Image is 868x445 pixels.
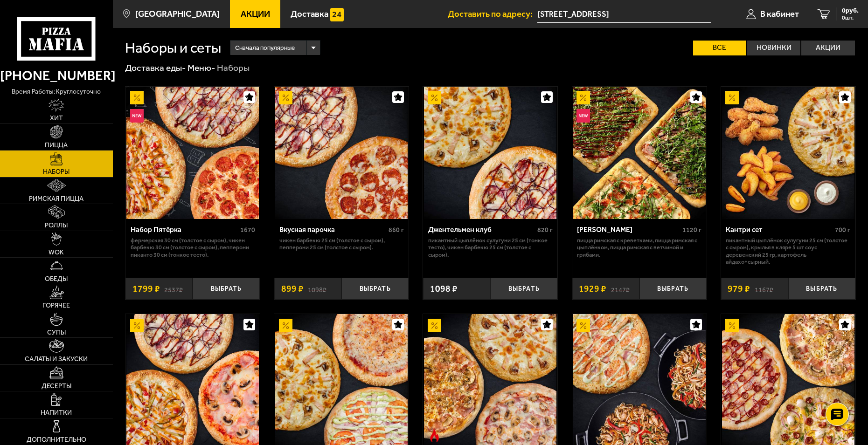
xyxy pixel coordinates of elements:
[132,284,160,293] span: 1799 ₽
[279,226,386,234] div: Вкусная парочка
[41,410,72,416] span: Напитки
[42,302,70,309] span: Горячее
[130,319,144,332] img: Акционный
[50,115,63,122] span: Хит
[45,276,68,282] span: Обеды
[577,237,701,259] p: Пицца Римская с креветками, Пицца Римская с цыплёнком, Пицца Римская с ветчиной и грибами.
[755,284,773,293] s: 1167 ₽
[726,237,850,266] p: Пикантный цыплёнок сулугуни 25 см (толстое с сыром), крылья в кляре 5 шт соус деревенский 25 гр, ...
[423,87,557,219] a: АкционныйДжентельмен клуб
[43,169,69,175] span: Наборы
[131,226,238,234] div: Набор Пятёрка
[193,278,260,300] button: Выбрать
[428,226,535,234] div: Джентельмен клуб
[130,109,144,123] img: Новинка
[448,10,537,19] span: Доставить по адресу:
[240,226,255,234] span: 1670
[428,91,441,104] img: Акционный
[801,41,854,55] label: Акции
[537,226,553,234] span: 820 г
[308,284,326,293] s: 1098 ₽
[726,226,833,234] div: Кантри сет
[428,237,553,259] p: Пикантный цыплёнок сулугуни 25 см (тонкое тесто), Чикен Барбекю 25 см (толстое с сыром).
[572,87,707,219] a: АкционныйНовинкаМама Миа
[125,41,221,55] h1: Наборы и сеты
[274,87,409,219] a: АкционныйВкусная парочка
[576,91,590,104] img: Акционный
[577,226,680,234] div: [PERSON_NAME]
[126,87,259,219] img: Набор Пятёрка
[45,222,68,229] span: Роллы
[187,62,215,73] a: Меню-
[428,429,441,442] img: Острое блюдо
[125,87,260,219] a: АкционныйНовинкаНабор Пятёрка
[611,284,630,293] s: 2147 ₽
[281,284,304,293] span: 899 ₽
[217,62,250,74] div: Наборы
[279,91,292,104] img: Акционный
[330,8,344,21] img: 15daf4d41897b9f0e9f617042186c801.svg
[537,6,711,23] input: Ваш адрес доставки
[428,319,441,332] img: Акционный
[728,284,750,293] span: 979 ₽
[42,383,71,390] span: Десерты
[241,10,270,19] span: Акции
[45,142,68,149] span: Пицца
[135,10,220,19] span: [GEOGRAPHIC_DATA]
[49,249,64,256] span: WOK
[341,278,409,300] button: Выбрать
[125,62,186,73] a: Доставка еды-
[430,284,458,293] span: 1098 ₽
[424,87,556,219] img: Джентельмен клуб
[131,237,255,259] p: Фермерская 30 см (толстое с сыром), Чикен Барбекю 30 см (толстое с сыром), Пепперони Пиканто 30 с...
[760,10,799,19] span: В кабинет
[576,319,590,332] img: Акционный
[29,196,83,202] span: Римская пицца
[164,284,183,293] s: 2537 ₽
[490,278,557,300] button: Выбрать
[842,15,859,21] span: 0 шт.
[579,284,606,293] span: 1929 ₽
[576,109,590,123] img: Новинка
[130,91,144,104] img: Акционный
[25,356,88,363] span: Салаты и закуски
[389,226,404,234] span: 860 г
[842,7,859,14] span: 0 руб.
[835,226,850,234] span: 700 г
[279,319,292,332] img: Акционный
[725,319,739,332] img: Акционный
[725,91,739,104] img: Акционный
[682,226,701,234] span: 1120 г
[573,87,706,219] img: Мама Миа
[27,437,86,443] span: Дополнительно
[747,41,800,55] label: Новинки
[722,87,854,219] img: Кантри сет
[291,10,328,19] span: Доставка
[693,41,746,55] label: Все
[639,278,707,300] button: Выбрать
[235,39,295,56] span: Сначала популярные
[279,237,404,251] p: Чикен Барбекю 25 см (толстое с сыром), Пепперони 25 см (толстое с сыром).
[47,329,66,336] span: Супы
[721,87,855,219] a: АкционныйКантри сет
[275,87,408,219] img: Вкусная парочка
[788,278,855,300] button: Выбрать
